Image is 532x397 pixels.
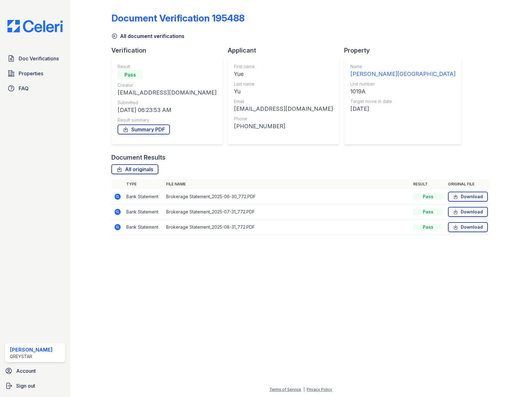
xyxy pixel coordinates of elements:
[446,179,490,189] th: Original file
[234,70,333,78] div: Yue
[303,387,305,392] div: |
[413,209,443,215] div: Pass
[118,88,217,97] div: [EMAIL_ADDRESS][DOMAIN_NAME]
[118,82,217,88] div: Creator
[164,204,411,220] td: Brokerage Statement_2025-07-31_772.PDF
[2,20,68,32] img: CE_Logo_Blue-a8612792a0a2168367f1c8372b55b34899dd931a85d93a1a3d3e32e68fde9ad4.png
[19,70,43,77] span: Properties
[350,81,455,87] div: Unit number
[118,63,217,70] div: Result
[124,204,164,220] td: Bank Statement
[111,164,158,174] a: All originals
[448,192,488,202] a: Download
[350,63,455,70] div: Name
[350,98,455,105] div: Target move in date
[2,380,68,392] a: Sign out
[124,220,164,235] td: Bank Statement
[234,87,333,96] div: Yu
[411,179,446,189] th: Result
[164,220,411,235] td: Brokerage Statement_2025-08-31_772.PDF
[16,367,36,375] span: Account
[307,387,332,392] a: Privacy Policy
[118,106,217,114] div: [DATE] 06:23:53 AM
[16,382,35,390] span: Sign out
[228,46,344,55] div: Applicant
[111,32,184,40] a: All document verifications
[118,70,142,80] div: Pass
[111,12,245,24] div: Document Verification 195488
[10,346,53,353] div: [PERSON_NAME]
[118,100,217,106] div: Submitted
[111,153,166,162] div: Document Results
[118,124,170,134] a: Summary PDF
[2,365,68,377] a: Account
[350,70,455,78] div: [PERSON_NAME][GEOGRAPHIC_DATA]
[234,105,333,113] div: [EMAIL_ADDRESS][DOMAIN_NAME]
[448,207,488,217] a: Download
[234,81,333,87] div: Last name
[413,194,443,200] div: Pass
[350,87,455,96] div: 1019A
[124,179,164,189] th: Type
[111,46,228,55] div: Verification
[10,353,53,360] div: Greystar
[344,46,467,55] div: Property
[269,387,301,392] a: Terms of Service
[5,67,65,80] a: Properties
[234,98,333,105] div: Email
[234,116,333,122] div: Phone
[413,224,443,230] div: Pass
[19,55,59,62] span: Doc Verifications
[164,189,411,204] td: Brokerage Statement_2025-06-30_772.PDF
[350,105,455,113] div: [DATE]
[350,63,455,78] a: Name [PERSON_NAME][GEOGRAPHIC_DATA]
[118,117,217,123] div: Result summary
[164,179,411,189] th: File name
[5,82,65,95] a: FAQ
[448,222,488,232] a: Download
[234,122,333,131] div: [PHONE_NUMBER]
[234,63,333,70] div: First name
[5,52,65,65] a: Doc Verifications
[124,189,164,204] td: Bank Statement
[19,85,29,92] span: FAQ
